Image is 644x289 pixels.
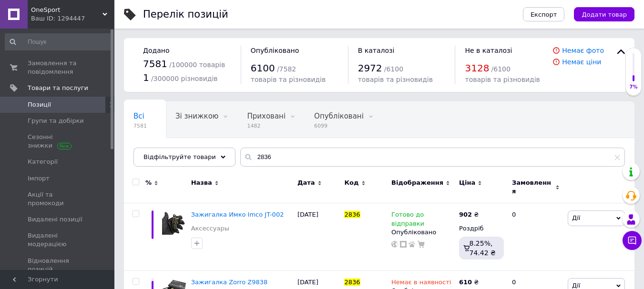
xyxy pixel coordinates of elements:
button: Чат з покупцем [623,231,642,250]
span: Готово до відправки [391,211,424,229]
span: Дії [572,282,580,289]
span: Опубліковані [314,112,364,120]
span: 2836 [344,279,360,286]
span: 2836 [344,211,360,218]
span: Ціна [459,179,475,187]
span: / 100000 товарів [169,61,225,69]
button: Додати товар [574,7,634,21]
div: Перелік позицій [143,10,228,20]
span: товарів та різновидів [465,76,540,83]
span: Не в каталозі [465,47,512,54]
a: Аксессуары [191,224,229,233]
span: Опубліковано [251,47,299,54]
span: Дата [297,179,315,187]
span: Відображення [391,179,443,187]
span: 6099 [314,122,364,130]
span: Позиції [28,100,51,109]
span: 2972 [358,62,382,74]
span: Додати товар [582,11,627,18]
input: Пошук [5,33,112,50]
b: 902 [459,211,472,218]
a: Зажигалка Имко Imco JT-002 [191,211,284,218]
span: Код [344,179,358,187]
span: 7581 [143,58,167,70]
span: Замовлення та повідомлення [28,59,88,76]
span: / 6100 [491,65,511,73]
a: Зажигалка Zorro Z9838 [191,279,268,286]
span: Сезонні знижки [28,133,88,150]
span: В каталозі [358,47,395,54]
span: Дії [572,214,580,221]
img: Зажигалка Имко Imco JT-002 [162,210,186,235]
span: Категорії [28,158,58,166]
span: Групи та добірки [28,117,84,125]
input: Пошук по назві позиції, артикулу і пошуковим запитам [240,148,625,167]
span: 8.25%, 74.42 ₴ [469,239,495,257]
span: / 300000 різновидів [151,75,218,82]
span: Товари та послуги [28,84,88,92]
span: 7581 [133,122,147,130]
span: Відновлення позицій [28,257,88,274]
span: Додано [143,47,169,54]
div: ₴ [459,210,479,219]
span: Акції та промокоди [28,190,88,208]
b: 610 [459,279,472,286]
button: Експорт [523,7,565,21]
div: 7% [626,84,641,90]
div: Опубліковано [391,228,454,237]
span: 6100 [251,62,275,74]
div: Ваш ID: 1294447 [31,14,114,23]
span: Імпорт [28,174,50,183]
span: OneSport [31,6,102,14]
span: / 7582 [277,65,296,73]
span: товарів та різновидів [358,76,433,83]
a: Немає ціни [562,58,601,66]
span: Зі знижкою [175,112,218,120]
span: Приховані [247,112,286,120]
span: Замовлення [512,179,553,196]
span: / 6100 [384,65,403,73]
span: Немає в наявності [391,279,451,289]
span: Видалені позиції [28,215,82,224]
div: 0 [506,203,565,271]
span: Назва [191,179,212,187]
div: ₴ [459,278,479,287]
span: Всі [133,112,144,120]
div: [DATE] [295,203,342,271]
div: Роздріб [459,224,504,233]
span: 1 [143,72,149,83]
span: 3128 [465,62,489,74]
span: % [145,179,152,187]
span: Експорт [531,11,557,18]
span: товарів та різновидів [251,76,326,83]
span: Видалені модерацією [28,231,88,249]
span: Вітрина [133,148,163,157]
a: Немає фото [562,47,604,54]
span: 1482 [247,122,286,130]
span: Відфільтруйте товари [143,153,216,160]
